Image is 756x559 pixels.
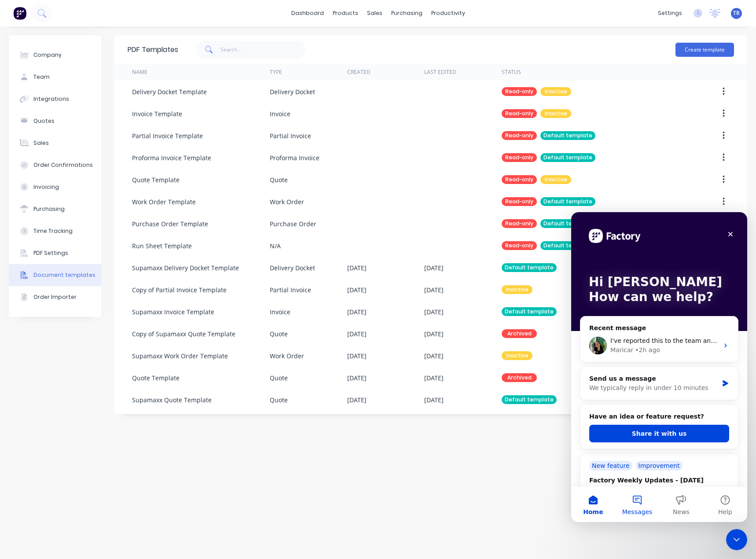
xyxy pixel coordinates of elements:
button: Share it with us [18,213,158,230]
button: News [88,275,132,310]
div: Default template [502,307,557,316]
div: Inactive [502,285,532,294]
div: Improvement [65,249,111,258]
button: Order Importer [9,286,101,308]
div: Supamaxx Work Order Template [132,351,228,360]
div: [DATE] [424,395,444,405]
div: [DATE] [424,329,444,338]
h2: Have an idea or feature request? [18,200,158,209]
div: [DATE] [424,351,444,360]
span: Messages [51,297,81,303]
span: I've reported this to the team and will keep you posted as soon as we have more information. [39,125,328,132]
div: Read-only [502,109,537,118]
div: Quote Template [132,175,180,184]
span: Help [147,297,161,303]
div: Sales [33,139,49,147]
div: Read-only [502,87,537,96]
button: Document templates [9,264,101,286]
div: Supamaxx Invoice Template [132,307,214,316]
div: Read-only [502,241,537,250]
div: Quote [270,373,288,382]
div: Send us a messageWe typically reply in under 10 minutes [9,154,167,188]
div: [DATE] [347,263,367,272]
button: Create template [675,43,734,57]
div: settings [653,7,686,20]
div: Delivery Docket [270,263,315,272]
button: Quotes [9,110,101,132]
button: Time Tracking [9,220,101,242]
div: [DATE] [424,285,444,294]
div: Invoice [270,109,290,118]
div: Invoicing [33,183,59,191]
div: Read-only [502,219,537,228]
span: News [102,297,118,303]
div: Quote [270,329,288,338]
div: Maricar [39,133,62,143]
div: Default template [502,263,557,272]
div: Work Order Template [132,197,196,206]
div: Status [502,68,521,76]
div: Factory Weekly Updates - [DATE] [18,264,142,273]
div: Default template [540,131,595,140]
div: Archived [502,329,537,338]
iframe: Intercom live chat [571,212,747,522]
span: TR [733,9,740,17]
div: [DATE] [424,307,444,316]
div: Inactive [540,109,571,118]
div: [DATE] [347,329,367,338]
div: Integrations [33,95,69,103]
div: New feature [18,249,61,258]
div: Default template [502,395,557,404]
div: [DATE] [424,373,444,382]
div: Inactive [502,351,532,360]
button: Invoicing [9,176,101,198]
div: Work Order [270,197,304,206]
div: Invoice [270,307,290,316]
div: We typically reply in under 10 minutes [18,171,147,180]
div: Purchasing [33,205,65,213]
div: sales [363,7,387,20]
div: Team [33,73,50,81]
div: Name [132,68,147,76]
img: Factory [13,7,26,20]
div: Read-only [502,131,537,140]
div: Partial Invoice [270,285,311,294]
input: Search... [220,41,306,59]
div: Default template [540,197,595,206]
button: Sales [9,132,101,154]
div: Read-only [502,197,537,206]
div: Purchase Order Template [132,219,208,228]
div: Partial Invoice [270,131,311,140]
div: Supamaxx Delivery Docket Template [132,263,239,272]
div: Send us a message [18,162,147,171]
button: Company [9,44,101,66]
div: Quote Template [132,373,180,382]
button: Team [9,66,101,88]
div: Read-only [502,175,537,184]
div: Supamaxx Quote Template [132,395,212,405]
button: Order Confirmations [9,154,101,176]
iframe: Intercom live chat [726,529,747,550]
div: Inactive [540,87,571,96]
div: New featureImprovementFactory Weekly Updates - [DATE] [9,241,167,291]
a: dashboard [287,7,328,20]
div: N/A [270,241,281,250]
div: Copy of Supamaxx Quote Template [132,329,235,338]
div: productivity [427,7,470,20]
button: PDF Settings [9,242,101,264]
div: Inactive [540,175,571,184]
div: Last Edited [424,68,456,76]
div: [DATE] [424,263,444,272]
div: Quotes [33,117,55,125]
div: Quote [270,175,288,184]
div: Default template [540,153,595,162]
div: [DATE] [347,373,367,382]
div: [DATE] [347,395,367,405]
